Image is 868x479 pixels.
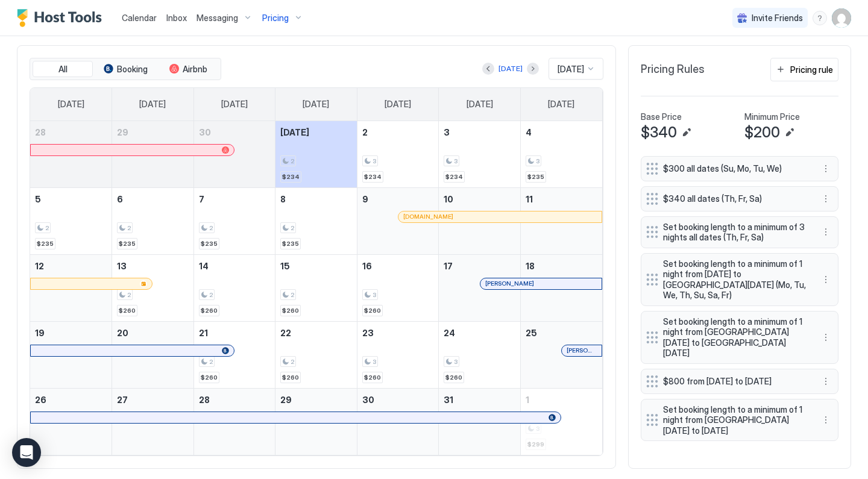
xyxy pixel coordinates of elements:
[30,322,112,344] a: October 19, 2025
[819,272,833,287] div: menu
[357,322,439,344] a: October 23, 2025
[362,328,374,338] span: 23
[641,216,838,248] div: Set booking length to a minimum of 3 nights all dates (Th, Fr, Sa) menu
[454,358,458,366] span: 3
[663,222,807,243] span: Set booking length to a minimum of 3 nights all dates (Th, Fr, Sa)
[166,11,187,24] a: Inbox
[526,127,532,137] span: 4
[117,127,128,137] span: 29
[117,261,127,271] span: 13
[30,188,112,210] a: October 5, 2025
[467,99,493,110] span: [DATE]
[199,395,210,405] span: 28
[209,291,213,299] span: 2
[357,389,439,411] a: October 30, 2025
[357,121,439,143] a: October 2, 2025
[641,63,705,77] span: Pricing Rules
[30,321,112,388] td: October 19, 2025
[527,63,539,75] button: Next month
[112,255,193,277] a: October 13, 2025
[112,188,193,210] a: October 6, 2025
[275,322,357,344] a: October 22, 2025
[199,261,209,271] span: 14
[641,311,838,364] div: Set booking length to a minimum of 1 night from [GEOGRAPHIC_DATA][DATE] to [GEOGRAPHIC_DATA][DATE...
[209,88,260,121] a: Tuesday
[520,388,602,455] td: November 1, 2025
[139,99,166,110] span: [DATE]
[663,258,807,301] span: Set booking length to a minimum of 1 night from [DATE] to [GEOGRAPHIC_DATA][DATE] (Mo, Tu, We, Th...
[444,127,450,137] span: 3
[199,328,208,338] span: 21
[439,188,520,210] a: October 10, 2025
[819,192,833,206] button: More options
[752,13,803,23] span: Invite Friends
[95,61,156,78] button: Booking
[439,321,521,388] td: October 24, 2025
[526,395,529,405] span: 1
[197,13,238,23] span: Messaging
[127,88,178,121] a: Monday
[444,328,455,338] span: 24
[112,388,194,455] td: October 27, 2025
[663,193,807,204] span: $340 all dates (Th, Fr, Sa)
[30,58,221,81] div: tab-group
[641,253,838,306] div: Set booking length to a minimum of 1 night from [DATE] to [GEOGRAPHIC_DATA][DATE] (Mo, Tu, We, Th...
[663,163,807,174] span: $300 all dates (Su, Mo, Tu, We)
[199,127,211,137] span: 30
[357,254,439,321] td: October 16, 2025
[439,121,521,188] td: October 3, 2025
[536,88,587,121] a: Saturday
[641,399,838,442] div: Set booking length to a minimum of 1 night from [GEOGRAPHIC_DATA][DATE] to [DATE] menu
[194,121,275,143] a: September 30, 2025
[444,194,453,204] span: 10
[362,395,374,405] span: 30
[122,11,157,24] a: Calendar
[819,161,833,176] div: menu
[30,187,112,254] td: October 5, 2025
[439,389,520,411] a: October 31, 2025
[819,374,833,389] button: More options
[641,111,682,122] span: Base Price
[819,225,833,239] button: More options
[497,61,524,76] button: [DATE]
[770,58,838,81] button: Pricing rule
[221,99,248,110] span: [DATE]
[357,188,439,210] a: October 9, 2025
[819,225,833,239] div: menu
[641,369,838,394] div: $800 from [DATE] to [DATE] menu
[275,121,357,143] a: October 1, 2025
[201,374,218,381] span: $260
[275,187,357,254] td: October 8, 2025
[357,187,439,254] td: October 9, 2025
[526,328,537,338] span: 25
[362,127,368,137] span: 2
[364,307,381,315] span: $260
[832,8,851,28] div: User profile
[444,395,453,405] span: 31
[373,157,376,165] span: 3
[12,438,41,467] div: Open Intercom Messenger
[362,194,368,204] span: 9
[439,254,521,321] td: October 17, 2025
[282,374,299,381] span: $260
[35,395,46,405] span: 26
[30,255,112,277] a: October 12, 2025
[521,322,602,344] a: October 25, 2025
[46,88,96,121] a: Sunday
[122,13,157,23] span: Calendar
[17,9,107,27] div: Host Tools Logo
[520,254,602,321] td: October 18, 2025
[641,156,838,181] div: $300 all dates (Su, Mo, Tu, We) menu
[548,99,574,110] span: [DATE]
[112,254,194,321] td: October 13, 2025
[33,61,93,78] button: All
[280,194,286,204] span: 8
[112,322,193,344] a: October 20, 2025
[282,240,299,248] span: $235
[194,389,275,411] a: October 28, 2025
[183,64,207,75] span: Airbnb
[364,173,382,181] span: $234
[373,358,376,366] span: 3
[520,321,602,388] td: October 25, 2025
[813,11,827,25] div: menu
